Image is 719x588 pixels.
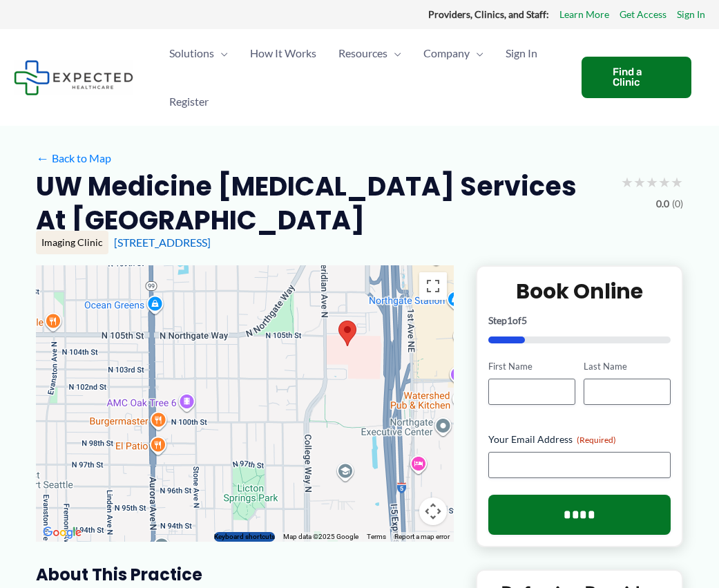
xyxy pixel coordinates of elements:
button: Toggle fullscreen view [419,272,447,300]
span: ★ [671,169,683,195]
a: ←Back to Map [36,148,111,169]
span: Menu Toggle [470,29,483,77]
label: Last Name [584,360,671,373]
span: ★ [633,169,646,195]
span: 0.0 [656,195,669,213]
a: Learn More [559,6,609,23]
a: CompanyMenu Toggle [412,29,495,77]
span: Resources [338,29,387,77]
img: Google [39,524,85,542]
span: Company [423,29,470,77]
a: Get Access [620,6,667,23]
span: Sign In [506,29,537,77]
label: Your Email Address [488,433,671,446]
div: Imaging Clinic [36,231,108,254]
span: How It Works [250,29,316,77]
a: Sign In [495,29,548,77]
nav: Primary Site Navigation [158,29,568,126]
a: Terms (opens in new tab) [367,533,386,540]
span: Register [169,77,209,126]
a: SolutionsMenu Toggle [158,29,239,77]
span: ★ [621,169,633,195]
a: Find a Clinic [582,57,691,98]
span: 1 [507,314,512,326]
label: First Name [488,360,575,373]
strong: Providers, Clinics, and Staff: [428,8,549,20]
span: ★ [646,169,658,195]
span: ← [36,151,49,164]
span: Solutions [169,29,214,77]
a: Open this area in Google Maps (opens a new window) [39,524,85,542]
a: [STREET_ADDRESS] [114,236,211,249]
h2: Book Online [488,278,671,305]
span: 5 [521,314,527,326]
span: Menu Toggle [214,29,228,77]
h3: About this practice [36,564,454,585]
span: Menu Toggle [387,29,401,77]
span: (0) [672,195,683,213]
a: How It Works [239,29,327,77]
span: ★ [658,169,671,195]
a: Register [158,77,220,126]
a: Report a map error [394,533,450,540]
a: ResourcesMenu Toggle [327,29,412,77]
span: Map data ©2025 Google [283,533,358,540]
button: Map camera controls [419,497,447,525]
img: Expected Healthcare Logo - side, dark font, small [14,60,133,95]
p: Step of [488,316,671,325]
button: Keyboard shortcuts [214,532,275,542]
h2: UW Medicine [MEDICAL_DATA] Services at [GEOGRAPHIC_DATA] [36,169,610,238]
span: (Required) [577,435,616,445]
a: Sign In [677,6,705,23]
